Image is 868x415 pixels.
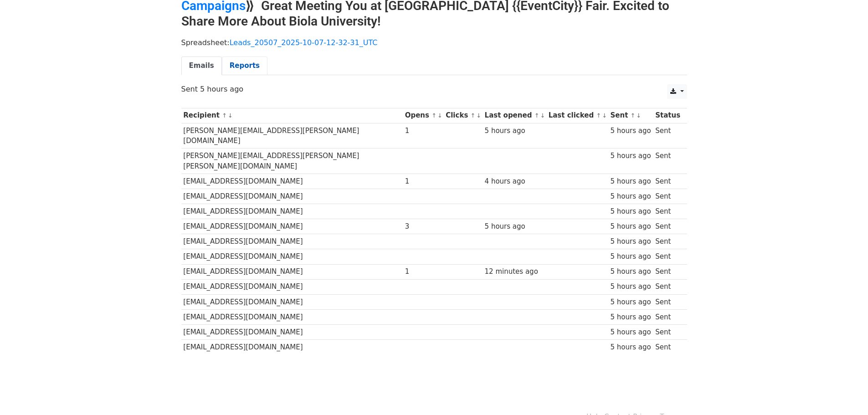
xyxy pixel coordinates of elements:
td: [EMAIL_ADDRESS][DOMAIN_NAME] [181,204,403,219]
a: ↓ [476,112,481,119]
div: 4 hours ago [485,176,544,187]
div: 5 hours ago [610,236,651,247]
th: Recipient [181,108,403,123]
th: Clicks [443,108,482,123]
td: Sent [653,249,682,264]
div: 12 minutes ago [485,266,544,277]
div: 5 hours ago [610,312,651,323]
div: 5 hours ago [610,176,651,187]
a: Leads_20507_2025-10-07-12-32-31_UTC [230,38,378,47]
p: Sent 5 hours ago [181,84,687,94]
td: [EMAIL_ADDRESS][DOMAIN_NAME] [181,279,403,294]
div: 5 hours ago [485,221,544,232]
a: ↑ [471,112,476,119]
div: 5 hours ago [610,126,651,136]
a: ↓ [437,112,442,119]
div: 1 [405,126,442,136]
td: Sent [653,309,682,324]
td: Sent [653,264,682,279]
td: Sent [653,219,682,234]
td: Sent [653,123,682,149]
div: 5 hours ago [610,151,651,161]
td: [EMAIL_ADDRESS][DOMAIN_NAME] [181,249,403,264]
th: Sent [608,108,653,123]
a: ↑ [431,112,437,119]
div: 1 [405,266,442,277]
th: Last clicked [546,108,608,123]
a: ↑ [222,112,227,119]
div: 5 hours ago [610,297,651,307]
div: 5 hours ago [610,251,651,262]
p: Spreadsheet: [181,38,687,47]
div: 5 hours ago [610,282,651,292]
td: [PERSON_NAME][EMAIL_ADDRESS][PERSON_NAME][PERSON_NAME][DOMAIN_NAME] [181,149,403,174]
td: [EMAIL_ADDRESS][DOMAIN_NAME] [181,234,403,249]
div: 5 hours ago [610,221,651,232]
div: 5 hours ago [610,342,651,353]
div: 5 hours ago [610,206,651,217]
div: 5 hours ago [485,126,544,136]
div: 5 hours ago [610,327,651,338]
a: Emails [181,56,222,75]
td: Sent [653,324,682,339]
td: Sent [653,234,682,249]
div: 5 hours ago [610,266,651,277]
td: Sent [653,204,682,219]
div: 1 [405,176,442,187]
td: Sent [653,189,682,204]
th: Status [653,108,682,123]
td: [EMAIL_ADDRESS][DOMAIN_NAME] [181,324,403,339]
a: ↓ [228,112,233,119]
a: ↑ [596,112,601,119]
a: ↓ [636,112,641,119]
a: ↑ [534,112,539,119]
a: ↓ [602,112,607,119]
td: [PERSON_NAME][EMAIL_ADDRESS][PERSON_NAME][DOMAIN_NAME] [181,123,403,149]
th: Last opened [483,108,546,123]
a: ↑ [631,112,636,119]
div: 3 [405,221,442,232]
td: Sent [653,149,682,174]
td: [EMAIL_ADDRESS][DOMAIN_NAME] [181,309,403,324]
a: Reports [222,56,267,75]
div: 5 hours ago [610,191,651,202]
td: [EMAIL_ADDRESS][DOMAIN_NAME] [181,174,403,189]
td: Sent [653,279,682,294]
td: [EMAIL_ADDRESS][DOMAIN_NAME] [181,294,403,309]
td: [EMAIL_ADDRESS][DOMAIN_NAME] [181,264,403,279]
a: ↓ [540,112,545,119]
td: Sent [653,174,682,189]
td: [EMAIL_ADDRESS][DOMAIN_NAME] [181,189,403,204]
td: [EMAIL_ADDRESS][DOMAIN_NAME] [181,340,403,355]
iframe: Chat Widget [822,371,868,415]
td: Sent [653,294,682,309]
td: [EMAIL_ADDRESS][DOMAIN_NAME] [181,219,403,234]
td: Sent [653,340,682,355]
th: Opens [403,108,444,123]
